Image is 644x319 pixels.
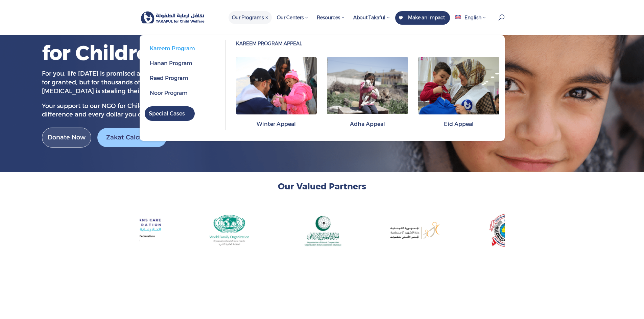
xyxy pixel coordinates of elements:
[42,15,177,69] h1: Trusted NGO for Children
[145,70,225,85] a: Raed Program
[463,213,551,247] div: 8 / 15
[141,11,205,24] img: Takaful
[229,11,272,35] a: Our Programs
[232,15,268,21] span: Our Programs
[353,15,390,21] span: About Takaful
[145,85,225,100] a: Noor Program
[149,110,185,117] span: Special Cases
[150,60,192,67] span: Hanan Program
[140,181,505,195] h2: Our Valued Partners
[317,15,345,21] span: Resources
[489,213,525,247] img: المجلس الاسلامي العالمي
[42,102,191,118] span: Your support to our NGO for Children can make a difference and e
[371,214,458,247] div: 7 / 15
[145,55,225,70] a: Hanan Program
[42,102,211,119] p: very dollar you donate could save a life.
[150,75,188,81] span: Raed Program
[313,11,348,35] a: Resources
[277,15,308,21] span: Our Centers
[204,214,255,247] img: world family organization
[42,70,211,102] p: For you, life [DATE] is promised and maybe even taken for granted, but for thousands of children,...
[452,11,489,35] a: English
[389,214,440,247] img: Group 427320579 (2)
[408,15,445,21] span: Make an impact
[278,214,366,247] div: 6 / 15
[350,11,393,35] a: About Takaful
[297,214,347,247] img: organisation of islamic cooperation
[97,128,167,147] a: Zakat Calculator
[145,100,225,121] a: Special Cases
[273,11,312,35] a: Our Centers
[395,11,450,25] a: Make an impact
[145,40,225,55] a: Kareem Program
[42,128,91,148] a: Donate Now
[150,90,188,96] span: Noor Program
[150,45,195,52] span: Kareem Program
[464,15,481,21] span: English
[186,214,273,247] div: 5 / 15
